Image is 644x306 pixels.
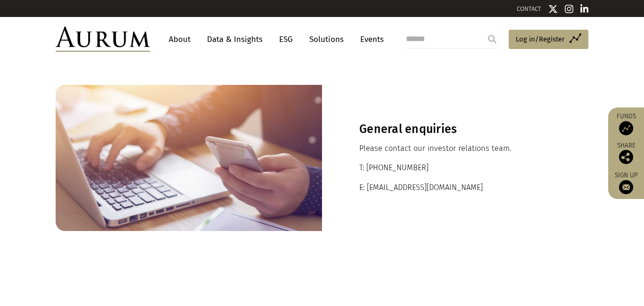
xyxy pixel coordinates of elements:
p: T: [PHONE_NUMBER] [359,162,551,174]
a: ESG [274,31,297,48]
img: Twitter icon [548,4,558,14]
p: Please contact our investor relations team. [359,142,551,155]
a: Funds [613,112,639,135]
a: CONTACT [517,5,541,12]
span: Log in/Register [516,33,565,45]
p: E: [EMAIL_ADDRESS][DOMAIN_NAME] [359,182,551,194]
a: Sign up [613,171,639,194]
input: Submit [483,30,502,49]
img: Linkedin icon [580,4,589,14]
h3: General enquiries [359,122,551,136]
img: Access Funds [619,121,633,135]
a: Data & Insights [202,31,267,48]
div: Share [613,142,639,164]
a: Events [355,31,384,48]
img: Aurum [56,26,150,52]
a: Log in/Register [509,30,588,50]
a: Solutions [305,31,348,48]
img: Instagram icon [565,4,573,14]
a: About [164,31,195,48]
img: Sign up to our newsletter [619,180,633,194]
img: Share this post [619,150,633,164]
